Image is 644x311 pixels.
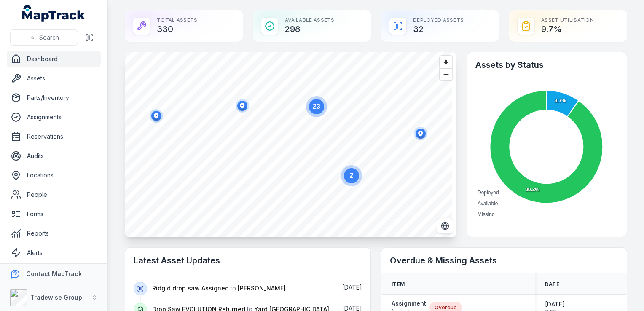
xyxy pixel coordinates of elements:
a: Parts/Inventory [7,89,101,106]
a: Reports [7,225,101,242]
strong: Contact MapTrack [26,270,82,277]
h2: Assets by Status [475,59,618,71]
a: Locations [7,167,101,184]
strong: Tradewise Group [30,294,82,301]
span: Item [392,281,405,288]
span: [DATE] [545,300,565,308]
h2: Latest Asset Updates [134,255,362,266]
a: [PERSON_NAME] [238,284,286,292]
span: Missing [478,212,495,217]
text: 23 [313,103,320,110]
strong: Assignment [392,299,426,308]
button: Switch to Satellite View [437,218,453,234]
text: 2 [350,172,354,179]
span: [DATE] [342,284,362,291]
button: Zoom in [440,56,452,68]
span: to [152,284,286,292]
a: Alerts [7,244,101,261]
a: Ridgid drop saw [152,284,200,292]
a: People [7,186,101,203]
span: Available [478,201,498,206]
button: Search [10,29,78,46]
a: Reservations [7,128,101,145]
a: Assignments [7,109,101,126]
a: Forms [7,206,101,223]
button: Zoom out [440,68,452,80]
canvas: Map [125,52,452,237]
a: Dashboard [7,51,101,67]
span: Search [39,33,59,42]
a: MapTrack [22,5,86,22]
span: Date [545,281,559,288]
a: Assets [7,70,101,87]
h2: Overdue & Missing Assets [390,255,618,266]
span: Deployed [478,190,499,196]
a: Assigned [201,284,229,292]
time: 25/09/2025, 5:21:22 am [342,284,362,291]
a: Audits [7,147,101,164]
